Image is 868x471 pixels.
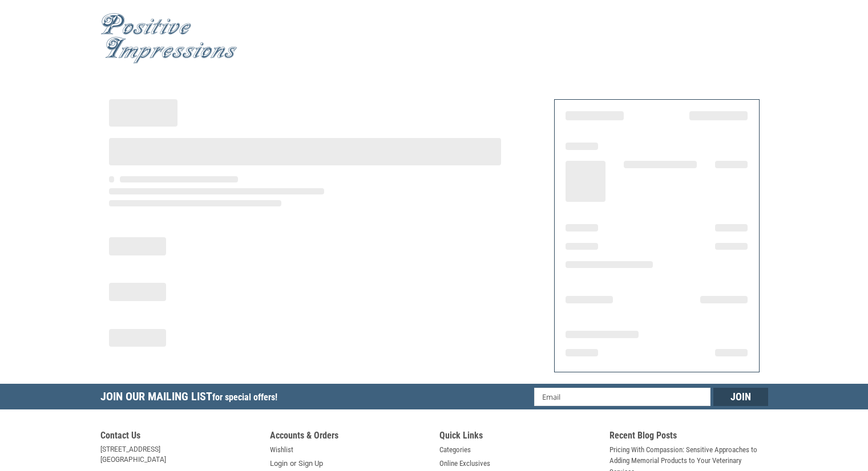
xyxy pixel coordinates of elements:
h5: Quick Links [439,430,598,444]
a: Login [270,458,288,469]
img: Positive Impressions [100,13,237,64]
span: for special offers! [212,392,277,403]
h5: Recent Blog Posts [609,430,768,444]
h5: Accounts & Orders [270,430,429,444]
span: or [283,458,303,469]
input: Join [713,388,768,406]
a: Wishlist [270,444,293,456]
a: Sign Up [298,458,323,469]
input: Email [534,388,710,406]
h5: Contact Us [100,430,259,444]
a: Online Exclusives [439,458,490,469]
a: Categories [439,444,471,456]
h5: Join Our Mailing List [100,384,283,413]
